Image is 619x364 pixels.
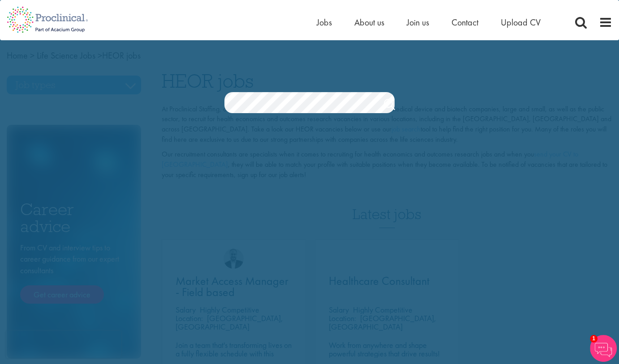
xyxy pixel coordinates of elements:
[317,17,332,28] a: Jobs
[501,17,541,28] a: Upload CV
[383,97,395,114] a: Job search submit button
[407,17,429,28] a: Join us
[590,335,598,343] span: 1
[451,17,478,28] a: Contact
[354,17,384,28] a: About us
[590,335,617,362] img: Chatbot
